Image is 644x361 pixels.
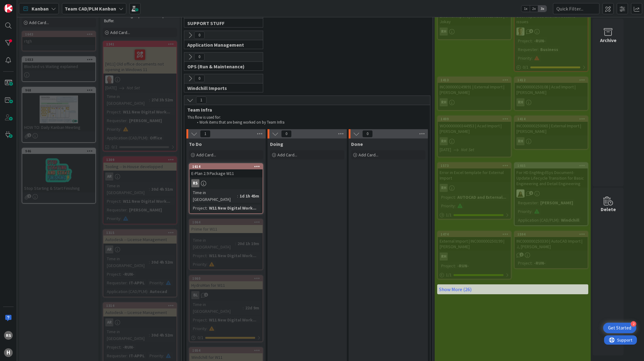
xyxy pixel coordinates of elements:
div: 1594INC000000250330 | AutoCAD Import | J, [PERSON_NAME] [515,231,588,251]
div: 1614 [192,164,263,169]
div: Time in [GEOGRAPHIC_DATA] [105,328,149,342]
a: 1341[W11] Old office documents not opening in Windows 11RK[DATE]Not SetTime in [GEOGRAPHIC_DATA]:... [103,41,177,151]
div: 1315 [103,230,176,236]
div: 1573 [438,163,511,168]
div: RS [191,179,199,187]
span: : [147,134,148,141]
span: 1 [196,96,207,104]
span: : [147,288,148,295]
input: Quick Filter... [553,3,599,14]
div: 946Stop Starting & Start Finishing [22,148,95,192]
div: BL [189,291,263,299]
div: 1413INC000000249891 | External Import | [PERSON_NAME] [438,77,511,96]
div: 1060 [192,276,263,281]
span: Done [351,141,363,147]
div: 1309 [103,157,176,163]
i: Not Set [461,147,474,152]
span: 1 [27,133,31,137]
div: 946 [22,148,95,154]
span: Add Card... [196,152,216,158]
div: Blocked vs Waiting explained [22,62,95,70]
div: 1341[W11] Old office documents not opening in Windows 11 [103,41,176,74]
div: 20d 1h 19m [236,240,261,247]
div: Priority [191,325,207,332]
span: : [207,261,207,268]
span: : [149,186,150,193]
div: Priority [516,208,532,215]
a: Show More (26) [437,284,588,294]
div: INC000000250065 | External Import | [PERSON_NAME] [515,122,588,135]
div: For HD EngMngdSys Document- Update Lifecycle Transition for Basic Engineering and Detail Engineering [515,168,588,188]
div: 0/1 [189,334,263,342]
span: OPS (Run & Maintenance) [187,63,255,70]
span: : [455,262,456,269]
div: 1614 [189,164,263,169]
div: RH [438,28,511,36]
div: INC000000250108 | Acad Import | [PERSON_NAME] [515,83,588,96]
div: 1064 [189,219,263,225]
div: 22d 9m [244,304,261,311]
div: Priority [148,352,163,359]
div: WO0000000344953 | Acad Import | [PERSON_NAME] [438,122,511,135]
span: : [532,260,533,266]
span: 1x [521,6,530,12]
span: 0/2 [111,144,117,150]
a: 1414INC000000250065 | External Import | [PERSON_NAME]RH [514,116,588,150]
span: : [455,194,456,201]
div: -RUN- [121,344,136,350]
div: RH [515,137,588,145]
div: 1060 [189,276,263,281]
span: Team Infra [187,107,422,113]
div: 1/1 [438,211,511,219]
div: W11 New Digital Work... [121,198,172,205]
div: AR [103,172,176,180]
div: RH [516,98,524,106]
div: 1409 [441,117,511,121]
div: -RUN- [456,262,470,269]
span: 1 [520,253,524,257]
div: RS [189,179,263,187]
span: : [120,126,121,133]
div: Project [105,108,120,115]
div: 1064 [192,220,263,224]
span: : [127,206,128,213]
span: : [163,279,164,286]
span: Add Card... [29,20,49,25]
div: Time in [GEOGRAPHIC_DATA] [191,189,237,203]
div: W11 New Digital Work... [207,316,258,323]
div: Windchill [559,217,581,223]
div: Project [105,271,120,278]
div: Project [516,37,532,44]
div: Open Get Started checklist, remaining modules: 2 [603,323,636,333]
div: 1309 [106,158,176,162]
div: 1465For HD EngMngdSys Document- Update Lifecycle Transition for Basic Engineering and Detail Engi... [515,163,588,188]
div: 1341 [106,42,176,46]
a: External Import | INC000000250263 | T. JokayRH [437,6,511,40]
a: Set Properties and HDR buttons issuesBOProject:-RUN-Requester:BusinessPriority:0/1 [514,6,588,72]
div: RH [440,184,448,192]
div: INC000000250330 | AutoCAD Import | J, [PERSON_NAME] [515,237,588,251]
span: SUPPORT STUFF [187,20,255,26]
a: 1064Prime for W11Time in [GEOGRAPHIC_DATA]:20d 1h 19mProject:W11 New Digital Work...Priority: [189,219,263,270]
div: 30d 4h 52m [150,332,175,338]
span: Windchill Imports [187,85,255,91]
div: -RUN- [533,260,547,266]
span: : [149,96,150,103]
div: RH [516,137,524,145]
div: 1412 [517,78,588,82]
div: Time in [GEOGRAPHIC_DATA] [105,93,149,107]
span: : [120,271,121,278]
div: Project [105,344,120,350]
span: Support [13,1,28,8]
div: [PERSON_NAME] [128,206,163,213]
div: 1413 [441,78,511,82]
div: Requester [105,206,127,213]
div: 1643 [22,32,95,37]
span: 0 / 1 [198,334,203,341]
div: 1d 1h 45m [238,193,261,199]
div: RH [438,137,511,145]
div: Prime for W11 [189,225,263,233]
div: 1314Autodesk -- License Management [103,303,176,316]
div: AR [103,245,176,253]
div: 1643rtgh [22,32,95,45]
